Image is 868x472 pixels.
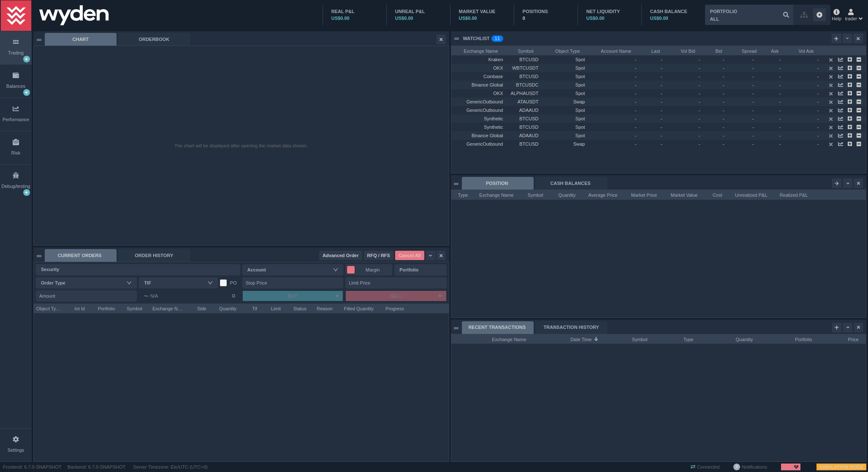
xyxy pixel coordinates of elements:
span: Object Type [36,304,61,312]
span: Margin [356,266,389,274]
div: Balances [6,83,25,90]
div: Notifications [729,463,771,472]
span: - [699,116,700,121]
span: - [723,133,727,138]
span: ALPHAUSDT [508,89,539,98]
span: - [752,74,757,79]
div: UNREAL P&L [395,8,442,15]
span: BTCUSD [508,72,539,81]
span: OKX [493,65,503,71]
span: Symbol [604,334,648,343]
span: - [817,133,819,138]
span: Binance Global [472,133,503,138]
span: Tif [247,304,257,312]
span: PO [230,280,237,285]
span: Bid [705,46,722,54]
div: TIF [144,279,209,287]
span: - [699,125,700,130]
span: Exchange Name [454,46,498,54]
span: - [817,125,819,130]
span: - [779,141,784,146]
span: - [723,91,727,96]
span: OKX [493,91,503,96]
div: CHART [45,33,117,46]
p: 1 [497,35,500,44]
span: Type [658,334,694,343]
span: - [723,125,727,130]
span: - [699,82,700,87]
i: icon: down [333,267,338,272]
span: US$0.00 [650,16,668,21]
span: - [661,133,665,138]
div: Security [41,265,231,274]
span: Synthetic [484,125,503,130]
div: RECENT TRANSACTIONS [462,321,534,334]
span: - [723,116,727,121]
div: REAL P&L [331,8,378,15]
span: - [635,91,637,96]
span: - [699,133,700,138]
span: - [752,116,757,121]
span: - [779,65,784,71]
span: Date Time [537,334,592,343]
span: - [752,108,757,113]
span: BUY [288,293,298,298]
span: Binance Global [472,82,503,87]
span: - [661,99,665,104]
div: CASH BALANCE [650,8,697,15]
span: WBTCUSDT [508,63,539,73]
span: - [752,99,757,104]
span: - [723,65,727,71]
span: - [699,99,700,104]
span: - [779,99,784,104]
span: - [661,82,665,87]
span: trader [845,15,857,22]
span: - [723,74,727,79]
span: - [779,116,784,121]
span: N/A [144,291,158,301]
span: - [779,82,784,87]
div: TRANSACTION HISTORY [535,321,607,334]
span: Cancel All [399,252,421,259]
div: MARKET VALUE [459,8,505,15]
i: icon: down [127,280,132,285]
span: - [817,108,819,113]
span: Quantity [704,334,753,343]
span: Side [194,304,206,312]
span: - [752,82,757,87]
span: BTCUSD [508,55,539,65]
div: POSITION [462,177,534,190]
span: Type [454,190,468,198]
div: Trading [8,49,24,57]
span: Vol Ask [789,46,814,54]
span: Spot [544,72,585,81]
span: - [635,99,637,104]
span: ADAAUD [508,106,539,115]
div: CURRENT ORDERS [45,249,117,262]
span: - [723,141,727,146]
span: ADAAUD [508,131,539,141]
span: BTCUSDC [508,80,539,90]
i: icon: down [208,280,213,285]
span: Vol Bid [670,46,695,54]
span: Exchange Name [152,304,184,312]
img: wyden_logomark.svg [1,0,31,31]
div: Portfolio [399,266,437,274]
span: BTCUSD [508,114,539,124]
span: Market Value [667,190,698,198]
p: 1 [495,35,497,44]
span: Portfolio [763,334,812,343]
span: Price [822,334,859,343]
div: Account [247,266,334,274]
span: - [817,74,819,79]
span: - [661,108,665,113]
span: - [723,108,727,113]
span: Reason [317,304,334,312]
span: - [752,133,757,138]
span: - [779,57,784,62]
input: Stop Price [242,277,343,288]
span: Advanced Order [323,252,359,259]
span: Symbol [125,304,142,312]
div: Order Type [41,279,128,287]
span: BTCUSD [508,139,539,149]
